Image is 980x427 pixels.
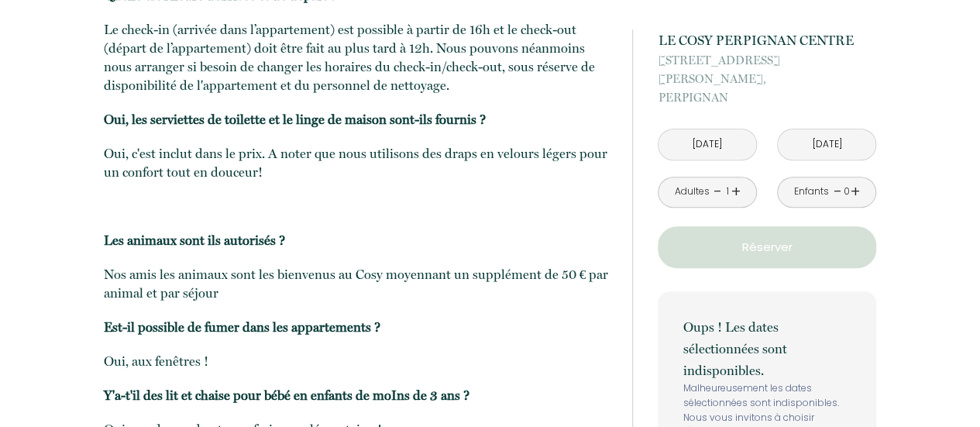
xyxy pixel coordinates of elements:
[683,316,851,381] p: Oups ! Les dates sélectionnées sont indisponibles.
[104,319,380,335] b: Est-il possible de fumer dans les appartements ?
[663,238,871,257] p: Réserver
[104,265,612,302] p: Nos amis les animaux sont les bienvenus au Cosy moyennant un supplément de 50 € par animal et par...
[658,226,876,268] button: Réserver
[104,112,486,127] strong: Oui, les serviettes de toilette et le linge de maison sont-ils fournis ?
[778,129,875,160] input: Départ
[104,352,612,370] p: Oui, aux fenêtres !
[851,180,860,204] a: +
[794,184,829,199] div: Enfants
[843,184,851,199] div: 0
[104,387,469,403] strong: Y'a-t'il des lit et chaise pour bébé en enfants de moIns de 3 ans ?
[674,184,709,199] div: Adultes
[658,129,756,160] input: Arrivée
[104,20,612,95] p: Le check-in (arrivée dans l’appartement) est possible à partir de 16h et le check-out (départ de ...
[658,51,876,88] span: [STREET_ADDRESS][PERSON_NAME],
[658,51,876,107] p: PERPIGNAN
[714,180,722,204] a: -
[104,232,285,248] b: Les animaux sont ils autorisés ?
[724,184,731,199] div: 1
[104,144,612,181] p: Oui, c'est inclut dans le prix. A noter que nous utilisons des draps en velours légers pour un co...
[658,29,876,51] p: LE COSY PERPIGNAN CENTRE
[833,180,841,204] a: -
[731,180,741,204] a: +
